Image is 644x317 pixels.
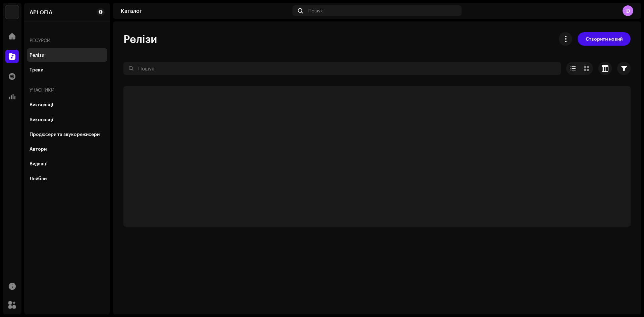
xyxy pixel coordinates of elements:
re-m-nav-item: Продюсери та звукорежисери [27,127,107,141]
re-a-nav-header: Ресурси [27,32,107,48]
div: Каталог [121,8,290,13]
button: Створити новий [578,32,631,46]
div: Виконавці [30,117,53,122]
re-m-nav-item: Виконавці [27,98,107,111]
re-m-nav-item: Автори [27,142,107,156]
img: bb549e82-3f54-41b5-8d74-ce06bd45c366 [5,5,19,19]
re-m-nav-item: Треки [27,63,107,76]
div: Лейбли [30,176,47,181]
span: Пошук [308,8,323,13]
span: Релізи [123,32,157,46]
input: Пошук [123,62,561,75]
div: APLOFIA [30,9,52,15]
div: D [623,5,633,16]
div: Видавці [30,161,48,166]
re-a-nav-header: Учасники [27,82,107,98]
div: Автори [30,146,47,152]
div: Треки [30,67,43,72]
div: Релізи [30,52,44,58]
re-m-nav-item: Релізи [27,48,107,62]
re-m-nav-item: Видавці [27,157,107,170]
re-m-nav-item: Виконавці [27,113,107,126]
span: Створити новий [586,32,623,46]
div: Продюсери та звукорежисери [30,131,100,137]
re-m-nav-item: Лейбли [27,172,107,185]
div: Виконавці [30,102,53,107]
